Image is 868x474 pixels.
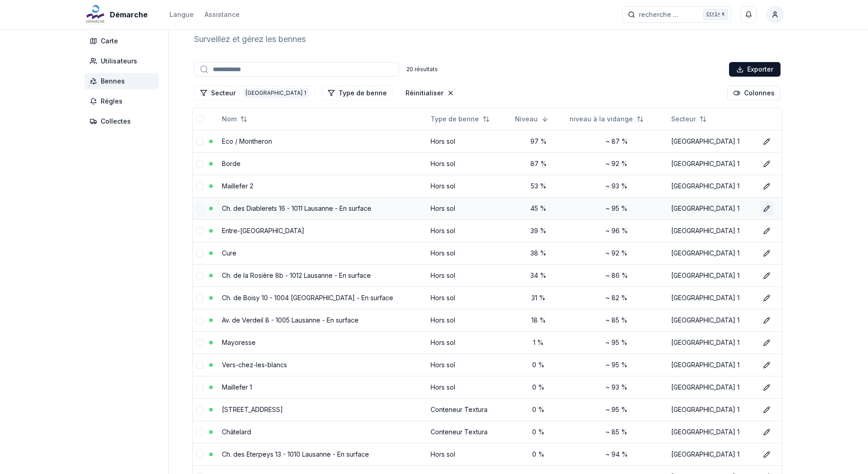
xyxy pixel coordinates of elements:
a: Mayoresse [222,339,256,346]
button: Not sorted. Click to sort ascending. [216,112,253,126]
a: Cure [222,249,236,257]
button: select-row [196,160,204,167]
span: Niveau [515,115,538,124]
div: ~ 94 % [570,450,664,459]
div: ~ 82 % [570,293,664,302]
a: Entre-[GEOGRAPHIC_DATA] [222,227,304,234]
button: select-row [196,361,204,369]
td: [GEOGRAPHIC_DATA] 1 [668,331,756,354]
span: Type de benne [431,115,479,124]
a: Carte [84,33,163,49]
a: Démarche [84,9,151,20]
td: Hors sol [427,309,511,331]
div: 53 % [515,182,562,191]
div: Langue [169,10,194,19]
td: [GEOGRAPHIC_DATA] 1 [668,264,756,286]
button: select-row [196,250,204,257]
a: Ch. des Eterpeys 13 - 1010 Lausanne - En surface [222,450,369,458]
td: [GEOGRAPHIC_DATA] 1 [668,421,756,443]
td: Hors sol [427,175,511,197]
button: select-row [196,294,204,302]
td: [GEOGRAPHIC_DATA] 1 [668,286,756,309]
button: select-row [196,406,204,413]
button: recherche ...Ctrl+K [622,6,731,23]
span: recherche ... [639,10,678,19]
button: select-row [196,451,204,458]
a: Bennes [84,73,163,89]
td: [GEOGRAPHIC_DATA] 1 [668,197,756,219]
a: Ch. de Boisy 10 - 1004 [GEOGRAPHIC_DATA] - En surface [222,294,393,302]
button: select-row [196,138,204,145]
div: ~ 92 % [570,159,664,168]
td: Hors sol [427,443,511,465]
div: ~ 85 % [570,316,664,325]
img: Démarche Logo [84,4,106,26]
td: [GEOGRAPHIC_DATA] 1 [668,398,756,421]
div: 38 % [515,249,562,258]
div: 97 % [515,137,562,146]
a: Eco / Montheron [222,137,272,145]
td: [GEOGRAPHIC_DATA] 1 [668,443,756,465]
button: Filtrer les lignes [322,86,393,100]
button: select-row [196,384,204,391]
div: 0 % [515,427,562,437]
a: Assistance [205,9,240,20]
span: Bennes [101,77,125,86]
td: Hors sol [427,152,511,175]
div: ~ 96 % [570,226,664,235]
td: Hors sol [427,376,511,398]
button: select-row [196,227,204,234]
div: ~ 95 % [570,204,664,213]
button: select-row [196,428,204,436]
div: ~ 87 % [570,137,664,146]
div: [GEOGRAPHIC_DATA] 1 [243,88,308,98]
div: ~ 95 % [570,405,664,414]
td: Conteneur Textura [427,421,511,443]
a: Ch. des Diablerets 16 - 1011 Lausanne - En surface [222,204,371,212]
td: Hors sol [427,264,511,286]
button: Not sorted. Click to sort ascending. [425,112,495,126]
button: Not sorted. Click to sort ascending. [564,112,649,126]
a: [STREET_ADDRESS] [222,406,283,413]
div: 31 % [515,293,562,302]
td: [GEOGRAPHIC_DATA] 1 [668,354,756,376]
span: Secteur [671,115,696,124]
td: Hors sol [427,286,511,309]
div: ~ 92 % [570,249,664,258]
a: Règles [84,93,163,109]
td: Hors sol [427,219,511,242]
div: 0 % [515,360,562,370]
td: Hors sol [427,197,511,219]
span: Nom [222,115,236,124]
button: select-row [196,272,204,279]
div: 18 % [515,316,562,325]
div: 39 % [515,226,562,235]
button: select-all [196,115,204,123]
span: Démarche [110,9,148,20]
td: Hors sol [427,130,511,152]
div: Exporter [729,62,781,77]
span: Collectes [101,117,131,126]
div: 87 % [515,159,562,168]
button: Réinitialiser les filtres [400,86,460,100]
div: ~ 95 % [570,360,664,370]
span: Règles [101,97,123,106]
td: Conteneur Textura [427,398,511,421]
td: Hors sol [427,242,511,264]
div: ~ 93 % [570,383,664,392]
button: Not sorted. Click to sort ascending. [666,112,712,126]
div: 45 % [515,204,562,213]
a: Châtelard [222,428,251,436]
div: ~ 93 % [570,182,664,191]
td: Hors sol [427,331,511,354]
td: [GEOGRAPHIC_DATA] 1 [668,376,756,398]
a: Utilisateurs [84,53,163,69]
a: Vers-chez-les-blancs [222,361,287,369]
button: Langue [169,9,194,20]
a: Ch. de la Rosière 8b - 1012 Lausanne - En surface [222,271,371,279]
button: Cocher les colonnes [727,86,781,100]
div: 0 % [515,383,562,392]
a: Maillefer 2 [222,182,253,190]
span: Carte [101,36,118,46]
div: ~ 86 % [570,271,664,280]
